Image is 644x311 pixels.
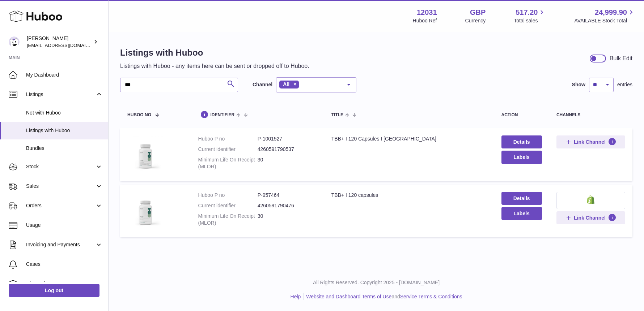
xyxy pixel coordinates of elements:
[9,36,20,47] img: admin@makewellforyou.com
[26,183,95,190] span: Sales
[26,261,103,268] span: Cases
[610,55,632,62] div: Bulk Edit
[574,8,635,24] a: 24,999.90 AVAILABLE Stock Total
[127,192,164,228] img: TBB+ I 120 capsules
[26,163,95,170] span: Stock
[127,113,151,117] span: Huboo no
[306,294,391,299] a: Website and Dashboard Terms of Use
[291,294,301,299] a: Help
[198,146,258,153] dt: Current identifier
[574,139,606,145] span: Link Channel
[26,127,103,134] span: Listings with Huboo
[258,202,317,209] dd: 4260591790476
[501,151,542,164] button: Labels
[26,280,103,287] span: Channels
[9,284,99,297] a: Log out
[331,192,487,199] div: TBB+ I 120 capsules
[516,8,538,17] span: 517.20
[572,81,585,88] label: Show
[198,202,258,209] dt: Current identifier
[198,156,258,170] dt: Minimum Life On Receipt (MLOR)
[556,135,625,148] button: Link Channel
[514,8,546,24] a: 517.20 Total sales
[258,192,317,199] dd: P-957464
[400,294,462,299] a: Service Terms & Conditions
[26,91,95,98] span: Listings
[211,113,235,117] span: identifier
[26,202,95,209] span: Orders
[574,17,635,24] span: AVAILABLE Stock Total
[258,135,317,142] dd: P-1001527
[556,211,625,224] button: Link Channel
[501,192,542,205] a: Details
[501,113,542,117] div: action
[331,135,487,142] div: TBB+ I 120 Capsules I [GEOGRAPHIC_DATA]
[120,62,309,70] p: Listings with Huboo - any items here can be sent or dropped off to Huboo.
[465,17,486,24] div: Currency
[198,213,258,226] dt: Minimum Life On Receipt (MLOR)
[26,241,95,248] span: Invoicing and Payments
[27,35,92,49] div: [PERSON_NAME]
[556,113,625,117] div: channels
[501,207,542,220] button: Labels
[501,135,542,148] a: Details
[114,279,638,286] p: All Rights Reserved. Copyright 2025 - [DOMAIN_NAME]
[304,293,462,300] li: and
[283,81,289,87] span: All
[253,81,272,88] label: Channel
[26,222,103,229] span: Usage
[514,17,546,24] span: Total sales
[258,213,317,226] dd: 30
[617,81,632,88] span: entries
[470,8,486,17] strong: GBP
[127,135,164,172] img: TBB+ I 120 Capsules I US
[26,145,103,152] span: Bundles
[258,146,317,153] dd: 4260591790537
[198,192,258,199] dt: Huboo P no
[331,113,343,117] span: title
[258,156,317,170] dd: 30
[413,17,437,24] div: Huboo Ref
[587,195,594,204] img: shopify-small.png
[574,215,606,221] span: Link Channel
[417,8,437,17] strong: 12031
[120,47,309,59] h1: Listings with Huboo
[595,8,627,17] span: 24,999.90
[26,72,103,78] span: My Dashboard
[27,42,106,48] span: [EMAIL_ADDRESS][DOMAIN_NAME]
[26,109,103,116] span: Not with Huboo
[198,135,258,142] dt: Huboo P no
